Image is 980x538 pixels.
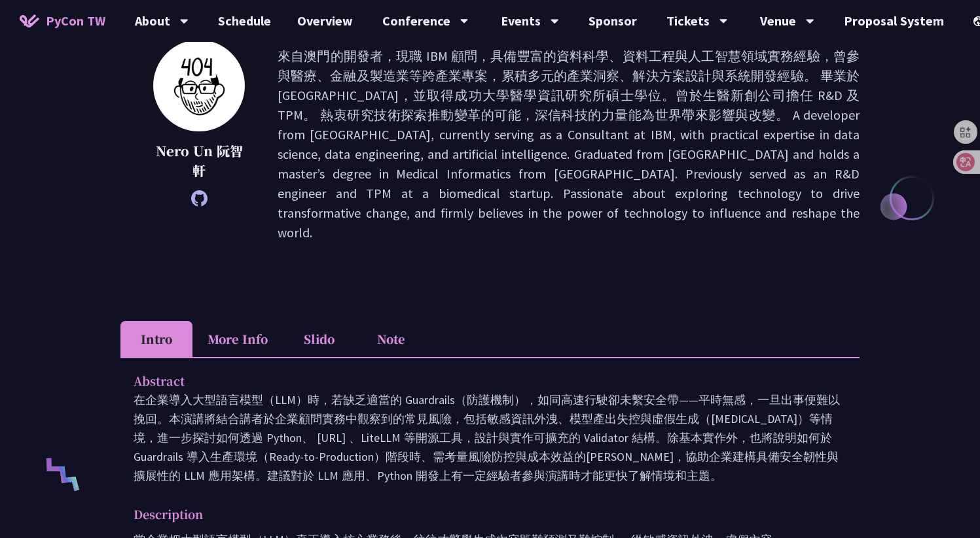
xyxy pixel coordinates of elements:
[134,390,846,485] p: 在企業導入大型語言模型（LLM）時，若缺乏適當的 Guardrails（防護機制），如同高速行駛卻未繫安全帶——平時無感，一旦出事便難以挽回。本演講將結合講者於企業顧問實務中觀察到的常見風險，包...
[46,11,105,31] span: PyCon TW
[153,141,245,180] p: Nero Un 阮智軒
[7,5,118,37] a: PyCon TW
[20,14,39,27] img: Home icon of PyCon TW 2025
[278,46,860,243] p: 來自澳門的開發者，現職 IBM 顧問，具備豐富的資料科學、資料工程與人工智慧領域實務經驗，曾參與醫療、金融及製造業等跨產業專案，累積多元的產業洞察、解決方案設計與系統開發經驗。 畢業於[GEOG...
[192,321,283,357] li: More Info
[134,505,820,524] p: Description
[355,321,427,357] li: Note
[120,321,192,357] li: Intro
[153,40,245,131] img: Nero Un 阮智軒
[134,371,820,390] p: Abstract
[283,321,355,357] li: Slido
